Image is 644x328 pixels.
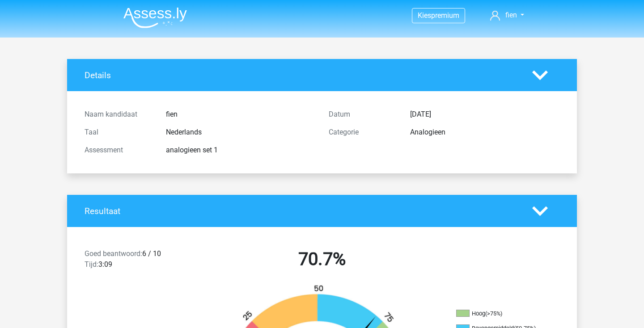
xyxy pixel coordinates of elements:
li: Hoog [456,310,546,318]
div: Nederlands [159,127,322,138]
div: Datum [322,109,403,120]
div: 6 / 10 3:09 [78,248,200,273]
div: Taal [78,127,159,138]
div: fien [159,109,322,120]
div: [DATE] [403,109,566,120]
span: Kies [418,11,431,20]
a: fien [487,10,528,21]
span: fien [505,11,517,19]
div: Analogieen [403,127,566,138]
span: Tijd: [85,260,98,269]
span: premium [431,11,459,20]
span: Goed beantwoord: [85,249,142,258]
div: (>75%) [485,310,502,317]
div: Naam kandidaat [78,109,159,120]
div: analogieen set 1 [159,145,322,156]
h4: Resultaat [85,206,519,216]
h2: 70.7% [207,248,437,270]
a: Kiespremium [412,9,465,21]
div: Categorie [322,127,403,138]
h4: Details [85,70,519,80]
div: Assessment [78,145,159,156]
img: Assessly [123,7,187,28]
